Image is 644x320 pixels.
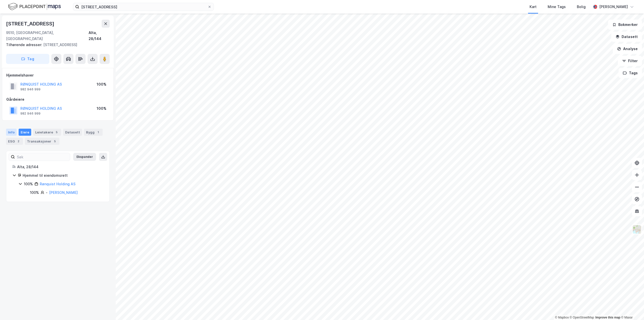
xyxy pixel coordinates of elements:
a: Rønquist Holding AS [40,182,75,186]
iframe: Chat Widget [619,296,644,320]
div: 982 946 999 [20,112,41,116]
div: Alta, 28/144 [17,164,103,170]
div: Mine Tags [548,4,566,10]
span: Tilhørende adresser: [6,43,43,47]
div: Kontrollprogram for chat [619,296,644,320]
div: Gårdeiere [6,96,109,102]
div: [STREET_ADDRESS] [6,20,55,28]
div: Bolig [577,4,586,10]
button: Ekspander [73,153,96,161]
div: 1 [96,130,101,135]
div: 100% [30,190,39,196]
button: Bokmerker [608,20,642,30]
div: Hjemmel til eiendomsrett [23,172,103,179]
div: Bygg [84,129,103,136]
div: [PERSON_NAME] [599,4,628,10]
div: 2 [16,139,21,144]
div: [STREET_ADDRESS] [6,42,106,48]
div: 5 [54,130,59,135]
div: 982 946 999 [20,87,41,91]
img: logo.f888ab2527a4732fd821a326f86c7f29.svg [8,2,61,11]
div: 100% [97,105,106,112]
div: Kart [530,4,537,10]
button: Tag [6,54,49,64]
div: Info [6,129,17,136]
div: Leietakere [33,129,61,136]
div: 5 [52,139,57,144]
div: Datasett [63,129,82,136]
a: Mapbox [555,316,569,319]
button: Tags [619,68,642,78]
div: - [46,190,48,196]
a: Improve this map [595,316,620,319]
a: [PERSON_NAME] [49,190,78,195]
button: Filter [618,56,642,66]
input: Søk [15,153,70,161]
a: OpenStreetMap [570,316,594,319]
div: Hjemmelshaver [6,72,109,78]
div: ESG [6,138,23,145]
div: Eiere [19,129,31,136]
div: 100% [97,81,106,87]
div: 100% [24,181,33,187]
div: Transaksjoner [25,138,59,145]
button: Analyse [613,44,642,54]
img: Z [632,225,642,234]
div: 9510, [GEOGRAPHIC_DATA], [GEOGRAPHIC_DATA] [6,30,89,42]
div: Alta, 28/144 [89,30,110,42]
input: Søk på adresse, matrikkel, gårdeiere, leietakere eller personer [79,3,208,11]
button: Datasett [611,32,642,42]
